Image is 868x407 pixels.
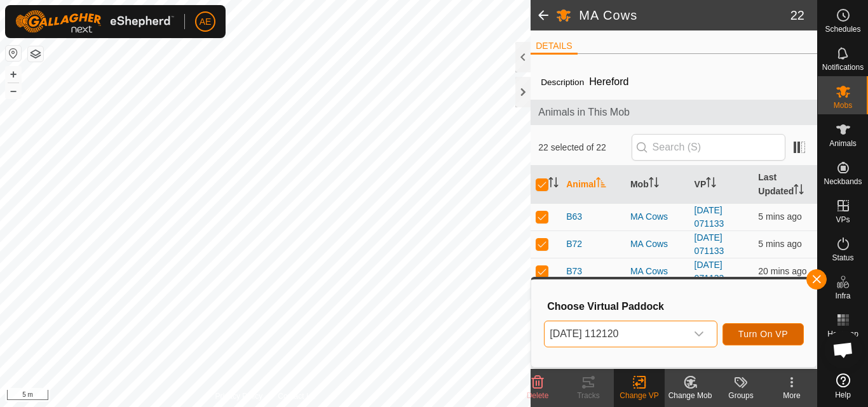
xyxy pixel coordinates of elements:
span: B72 [566,237,582,251]
div: Change VP [614,390,665,401]
span: AE [200,15,212,29]
span: B63 [566,210,582,224]
span: Mobs [834,102,852,109]
input: Search (S) [632,134,785,161]
span: 15 Sept 2025, 11:05 am [758,266,806,276]
p-sorticon: Activate to sort [548,179,559,189]
th: VP [689,166,754,204]
div: Groups [715,390,766,401]
div: MA Cows [630,265,684,278]
span: Heatmap [827,330,858,338]
span: 22 [790,6,804,25]
div: Change Mob [665,390,715,401]
span: 15 Sept 2025, 11:20 am [758,239,801,249]
p-sorticon: Activate to sort [706,179,716,189]
a: [DATE] 071133 [695,205,724,229]
span: Turn On VP [738,329,788,339]
p-sorticon: Activate to sort [794,186,804,196]
p-sorticon: Activate to sort [649,179,659,189]
span: Hereford [584,71,634,92]
h2: MA Cows [579,8,790,23]
div: Tracks [563,390,614,401]
div: Open chat [824,331,862,369]
div: MA Cows [630,210,684,224]
a: [DATE] 071133 [695,260,724,283]
p-sorticon: Activate to sort [596,179,606,189]
th: Animal [561,166,625,204]
span: Notifications [822,63,864,71]
h3: Choose Virtual Paddock [547,300,804,312]
th: Last Updated [753,166,817,204]
img: Gallagher Logo [15,10,174,33]
a: [DATE] 071133 [695,369,724,392]
span: B73 [566,265,582,278]
button: + [6,67,21,82]
a: [DATE] 071133 [695,232,724,256]
a: Help [818,368,868,404]
div: dropdown trigger [686,321,712,347]
span: Animals in This Mob [538,105,810,120]
li: DETAILS [531,39,577,55]
span: VPs [836,216,850,224]
div: More [766,390,817,401]
span: Help [835,391,851,399]
a: Privacy Policy [215,390,263,402]
button: Map Layers [28,46,43,62]
button: Reset Map [6,46,21,61]
span: Schedules [825,25,860,33]
button: Turn On VP [722,323,804,345]
span: Delete [527,391,549,400]
span: Status [832,254,853,262]
th: Mob [625,166,689,204]
span: Neckbands [824,178,862,185]
label: Description [541,77,584,87]
span: 2025-09-15 112120 [545,321,686,347]
span: 15 Sept 2025, 11:20 am [758,211,801,222]
button: – [6,83,21,98]
div: MA Cows [630,237,684,251]
a: Contact Us [278,390,315,402]
span: Infra [835,292,850,300]
span: 22 selected of 22 [538,141,631,154]
span: Animals [829,140,857,147]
